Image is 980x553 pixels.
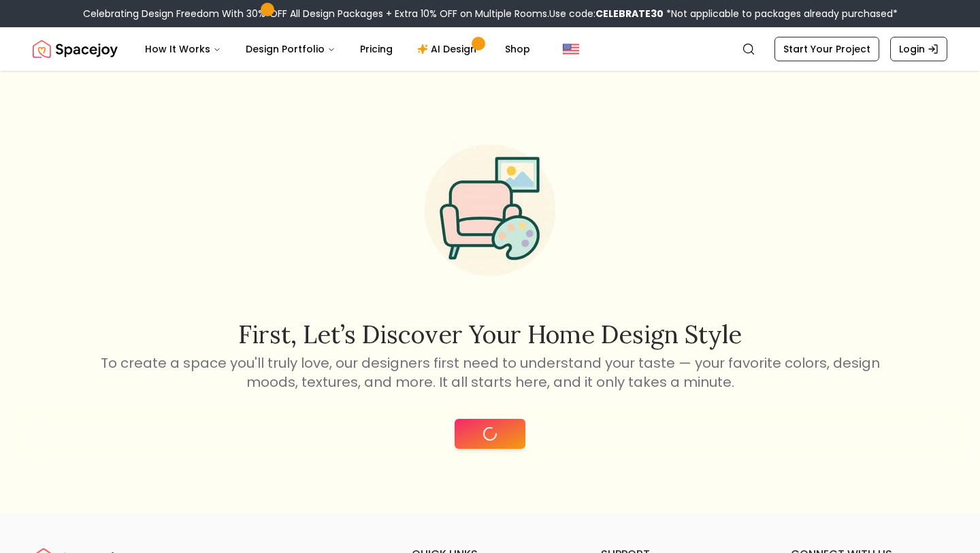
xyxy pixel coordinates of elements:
span: *Not applicable to packages already purchased* [664,7,898,20]
p: To create a space you'll truly love, our designers first need to understand your taste — your fav... [98,353,882,392]
a: Spacejoy [33,35,118,63]
a: Start Your Project [774,37,879,61]
nav: Main [134,35,541,63]
img: United States [563,41,579,57]
b: CELEBRATE30 [595,7,664,20]
button: Design Portfolio [235,35,346,63]
nav: Global [33,27,947,71]
a: Shop [494,35,541,63]
span: Use code: [549,7,664,20]
div: Celebrating Design Freedom With 30% OFF All Design Packages + Extra 10% OFF on Multiple Rooms. [83,7,898,20]
h2: First, let’s discover your home design style [98,321,882,348]
img: Spacejoy Logo [33,35,118,63]
a: Login [890,37,947,61]
a: Pricing [349,35,404,63]
img: Start Style Quiz Illustration [403,123,577,298]
button: How It Works [134,35,232,63]
a: AI Design [406,35,491,63]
